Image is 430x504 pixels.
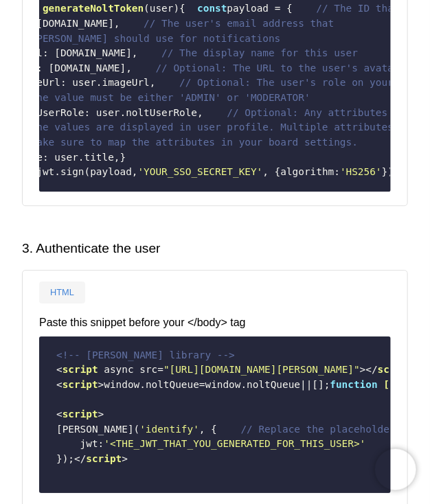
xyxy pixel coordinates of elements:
[39,282,85,303] a: HTML
[80,438,98,449] span: jwt
[36,166,137,177] span: jwt.sign(payload,
[330,379,378,390] span: function
[241,379,330,390] span: .noltQueue||[];
[144,3,150,14] span: (
[104,438,365,449] span: '<THE_JWT_THAT_YOU_GENERATED_FOR_THIS_USER>'
[163,364,360,375] span: "[URL][DOMAIN_NAME][PERSON_NAME]"
[375,449,416,490] iframe: Chatra live chat
[74,453,86,464] span: </
[139,364,157,375] span: src
[382,166,400,177] span: });
[43,47,138,58] span: : [DOMAIN_NAME],
[98,379,104,390] span: >
[139,379,205,390] span: .noltQueue=
[122,453,128,464] span: >
[340,166,382,177] span: 'HS256'
[98,409,104,420] span: >
[13,33,281,44] span: // [PERSON_NAME] should use for notifications
[60,77,156,88] span: : user.imageUrl,
[199,424,217,435] span: , {
[56,424,139,435] span: [PERSON_NAME](
[63,364,98,375] span: script
[144,18,334,29] span: // The user's email address that
[150,3,174,14] span: user
[366,364,378,375] span: </
[179,3,185,14] span: {
[56,364,63,375] span: <
[157,364,163,375] span: =
[43,3,144,14] span: generateNoltToken
[104,364,133,375] span: async
[63,409,98,420] span: script
[86,453,122,464] span: script
[335,166,341,177] span: :
[378,364,414,375] span: script
[56,379,63,390] span: <
[360,364,366,375] span: >
[263,166,281,177] span: , {
[36,62,132,73] span: : [DOMAIN_NAME],
[56,350,235,360] span: <!-- [PERSON_NAME] library -->
[56,409,63,420] span: <
[13,137,359,148] span: // Make sure to map the attributes in your board settings.
[104,379,139,390] span: window
[227,3,293,14] span: payload = {
[25,18,120,29] span: : [DOMAIN_NAME],
[84,107,203,118] span: : user.noltUserRole,
[174,3,180,14] span: )
[63,379,98,390] span: script
[138,166,263,177] span: 'YOUR_SSO_SECRET_KEY'
[161,47,358,58] span: // The display name for this user
[13,107,84,118] span: noltUserRole
[197,3,227,14] span: const
[56,453,74,464] span: });
[205,379,241,390] span: window
[281,166,335,177] span: algorithm
[39,314,391,331] h4: Paste this snippet before your </body> tag
[13,92,310,103] span: // The value must be either 'ADMIN' or 'MODERATOR'
[43,152,120,163] span: : user.title,
[139,424,199,435] span: 'identify'
[98,438,104,449] span: :
[22,239,408,259] h2: 3. Authenticate the user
